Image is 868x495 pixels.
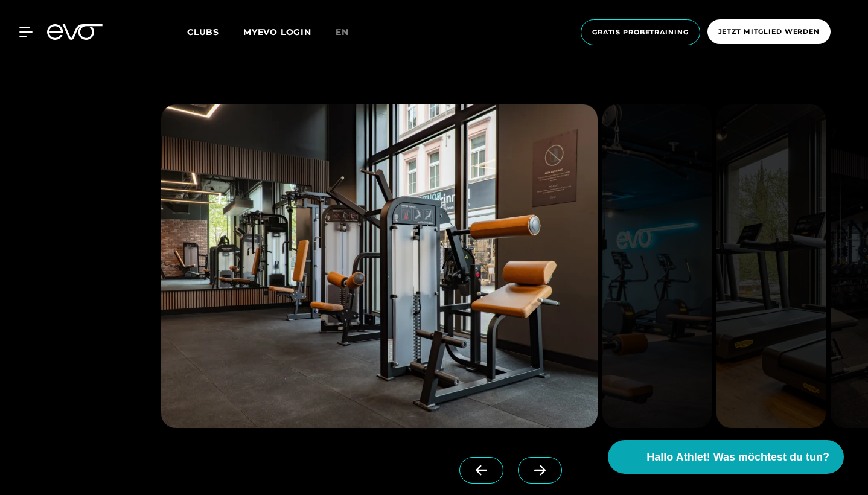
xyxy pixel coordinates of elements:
a: Jetzt Mitglied werden [704,19,834,45]
a: MYEVO LOGIN [243,27,311,37]
a: Clubs [187,26,243,37]
span: Hallo Athlet! Was möchtest du tun? [646,449,829,465]
img: evofitness [602,104,712,428]
span: Gratis Probetraining [592,27,689,37]
span: Jetzt Mitglied werden [718,27,820,37]
a: en [336,25,363,39]
a: Gratis Probetraining [577,19,704,45]
span: en [336,27,349,37]
img: evofitness [716,104,826,428]
button: Hallo Athlet! Was möchtest du tun? [608,440,844,474]
span: Clubs [187,27,219,37]
img: evofitness [161,104,598,428]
